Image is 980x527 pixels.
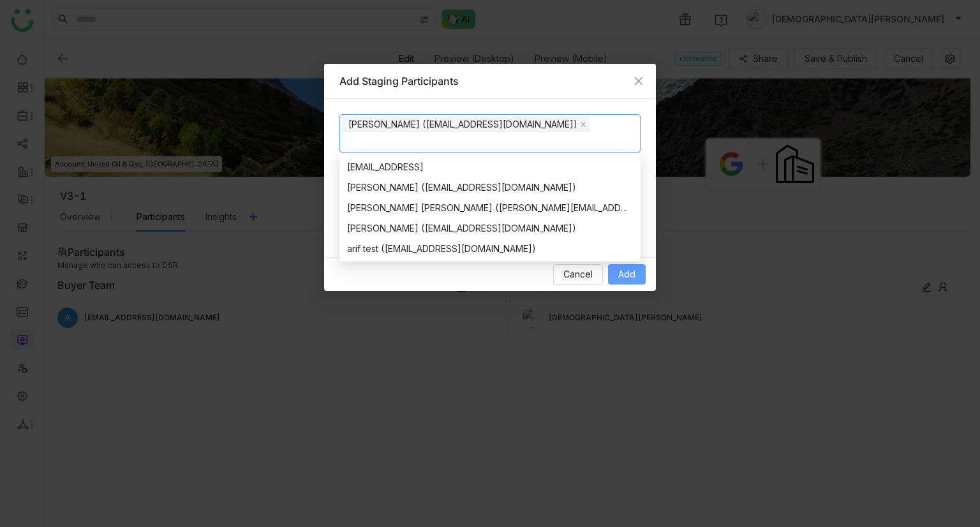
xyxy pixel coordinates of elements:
[347,160,633,174] div: [EMAIL_ADDRESS]
[347,242,633,256] div: arif test ([EMAIL_ADDRESS][DOMAIN_NAME])
[339,218,641,239] nz-option-item: arif (ariuddinkhan24@gmail.com)
[339,157,641,177] nz-option-item: gayatrir@gtmbuddy.ai
[339,239,641,259] nz-option-item: arif test (bugtest1mail@gmail.com)
[343,117,590,132] nz-select-item: chiru balaya (chirubalaya216@gmail.com)
[339,177,641,198] nz-option-item: aavi aavi (aavi@gtmcloud.net)
[347,221,633,235] div: [PERSON_NAME] ([EMAIL_ADDRESS][DOMAIN_NAME])
[608,264,646,285] button: Add
[553,264,603,285] button: Cancel
[621,64,656,98] button: Close
[347,201,633,215] div: [PERSON_NAME] [PERSON_NAME] ([PERSON_NAME][EMAIL_ADDRESS])
[339,198,641,218] nz-option-item: Anil Reddy Kesireddy (anilk@gtmbuddy.ai)
[339,74,641,88] div: Add Staging Participants
[347,181,633,195] div: [PERSON_NAME] ([EMAIL_ADDRESS][DOMAIN_NAME])
[563,267,593,281] span: Cancel
[618,267,635,281] span: Add
[348,117,577,131] div: [PERSON_NAME] ([EMAIL_ADDRESS][DOMAIN_NAME])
